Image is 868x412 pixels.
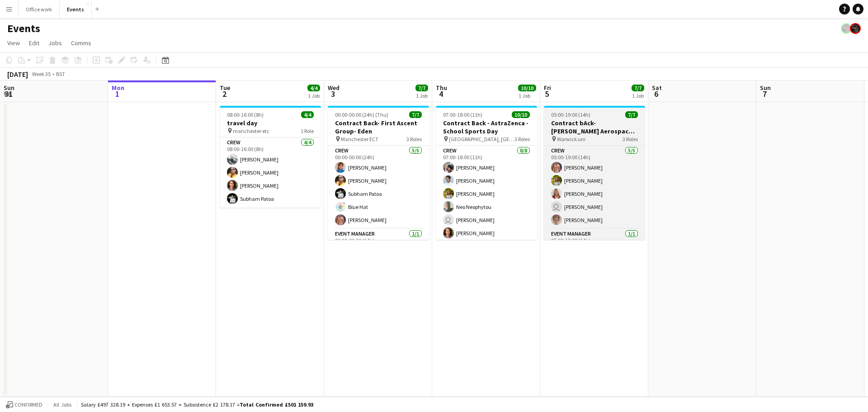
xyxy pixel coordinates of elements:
[415,85,428,91] span: 7/7
[416,92,428,99] div: 1 Job
[220,84,230,92] span: Tue
[71,39,91,47] span: Comms
[29,39,39,47] span: Edit
[512,111,530,118] span: 10/10
[7,22,40,35] h1: Events
[301,128,314,134] span: 1 Role
[240,401,313,408] span: Total Confirmed £501 159.93
[841,23,852,34] app-user-avatar: Blue Hat
[759,89,771,99] span: 7
[850,23,861,34] app-user-avatar: Blue Hat
[328,84,340,92] span: Wed
[60,0,92,18] button: Events
[623,136,638,142] span: 3 Roles
[651,89,662,99] span: 6
[227,111,264,118] span: 08:00-16:00 (8h)
[328,229,429,260] app-card-role: Event Manager1/100:00-00:00 (24h)
[4,84,14,92] span: Sun
[551,111,590,118] span: 05:00-19:00 (14h)
[557,136,585,142] span: Warwick uni
[341,136,378,142] span: Manchester ECT
[544,146,645,229] app-card-role: Crew5/505:00-19:00 (14h)[PERSON_NAME][PERSON_NAME][PERSON_NAME] [PERSON_NAME][PERSON_NAME]
[67,37,95,49] a: Comms
[436,106,537,240] app-job-card: 07:00-18:00 (11h)10/10Contract Back - AstraZenca - School Sports Day [GEOGRAPHIC_DATA], [GEOGRAPH...
[307,85,320,91] span: 4/4
[544,84,551,92] span: Fri
[25,37,43,49] a: Edit
[19,0,60,18] button: Office work
[443,111,482,118] span: 07:00-18:00 (11h)
[544,229,645,260] app-card-role: Event Manager1/105:00-19:00 (14h)
[4,37,24,49] a: View
[760,84,771,92] span: Sun
[30,71,52,77] span: Week 35
[2,89,14,99] span: 31
[632,92,644,99] div: 1 Job
[335,111,388,118] span: 00:00-00:00 (24h) (Thu)
[45,37,66,49] a: Jobs
[220,137,321,208] app-card-role: Crew4/408:00-16:00 (8h)[PERSON_NAME][PERSON_NAME][PERSON_NAME]Subham Patoa
[7,70,28,79] div: [DATE]
[436,84,447,92] span: Thu
[308,92,320,99] div: 1 Job
[436,146,537,268] app-card-role: Crew8/807:00-18:00 (11h)[PERSON_NAME][PERSON_NAME][PERSON_NAME]Neo Neophytou [PERSON_NAME][PERSON...
[14,402,42,408] span: Confirmed
[81,401,313,408] div: Salary £497 328.19 + Expenses £1 653.57 + Subsistence £2 178.17 =
[7,39,20,47] span: View
[233,128,269,134] span: manchester etc
[220,119,321,127] h3: travel day
[328,106,429,240] app-job-card: 00:00-00:00 (24h) (Thu)7/7Contract Back- First Ascent Group- Eden Manchester ECT3 RolesCrew5/500:...
[326,89,340,99] span: 3
[52,401,73,408] span: All jobs
[218,89,230,99] span: 2
[301,111,314,118] span: 4/4
[328,119,429,135] h3: Contract Back- First Ascent Group- Eden
[112,84,124,92] span: Mon
[542,89,551,99] span: 5
[449,136,514,142] span: [GEOGRAPHIC_DATA], [GEOGRAPHIC_DATA], [GEOGRAPHIC_DATA], [GEOGRAPHIC_DATA]
[409,111,422,118] span: 7/7
[544,106,645,240] app-job-card: 05:00-19:00 (14h)7/7Contract bAck-[PERSON_NAME] Aerospace- Diamond dome Warwick uni3 RolesCrew5/5...
[56,71,65,77] div: BST
[518,85,536,91] span: 10/10
[48,39,62,47] span: Jobs
[434,89,447,99] span: 4
[406,136,422,142] span: 3 Roles
[625,111,638,118] span: 7/7
[652,84,662,92] span: Sat
[632,85,644,91] span: 7/7
[436,119,537,135] h3: Contract Back - AstraZenca - School Sports Day
[5,400,44,410] button: Confirmed
[110,89,124,99] span: 1
[519,92,536,99] div: 1 Job
[544,119,645,135] h3: Contract bAck-[PERSON_NAME] Aerospace- Diamond dome
[328,146,429,229] app-card-role: Crew5/500:00-00:00 (24h)[PERSON_NAME][PERSON_NAME]Subham PatoaBlue Hat[PERSON_NAME]
[220,106,321,208] app-job-card: 08:00-16:00 (8h)4/4travel day manchester etc1 RoleCrew4/408:00-16:00 (8h)[PERSON_NAME][PERSON_NAM...
[514,136,530,142] span: 3 Roles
